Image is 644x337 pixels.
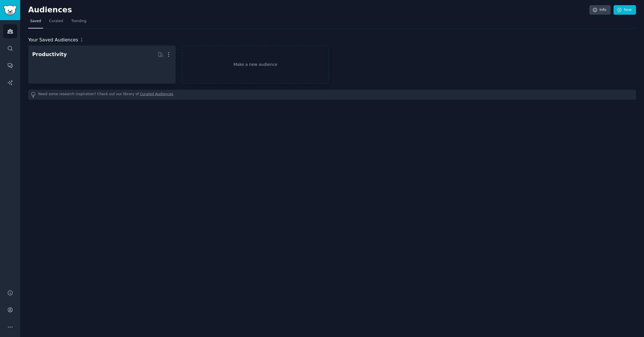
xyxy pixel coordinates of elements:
[28,90,636,100] div: Need some research inspiration? Check out our library of
[589,5,611,15] a: Info
[49,19,63,24] span: Curated
[28,5,589,15] h2: Audiences
[69,17,88,28] a: Trending
[32,51,67,58] div: Productivity
[614,5,636,15] a: New
[140,92,173,98] a: Curated Audiences
[71,19,86,24] span: Trending
[182,45,329,84] a: Make a new audience
[47,17,65,28] a: Curated
[28,45,176,84] a: Productivity
[30,19,41,24] span: Saved
[3,5,17,15] img: GummySearch logo
[28,17,43,28] a: Saved
[80,37,83,43] span: 1
[28,37,78,44] span: Your Saved Audiences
